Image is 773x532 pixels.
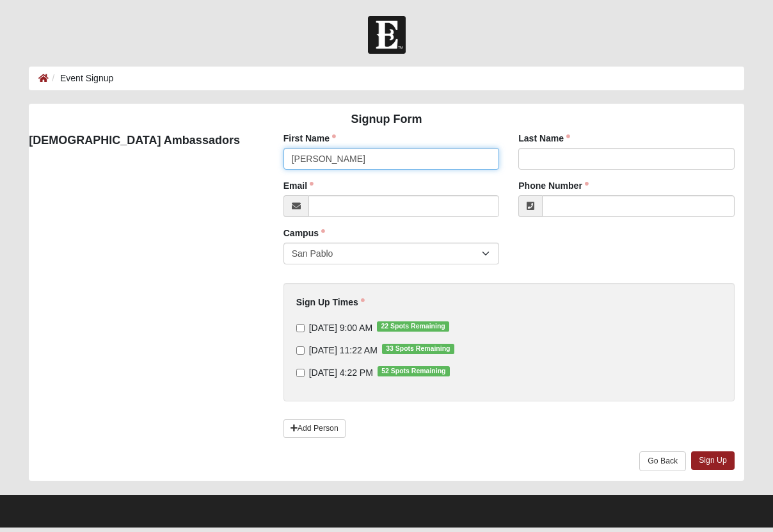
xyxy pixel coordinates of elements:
[283,227,325,239] label: Campus
[691,451,735,470] a: Sign Up
[309,367,373,378] span: [DATE] 4:22 PM
[518,179,589,192] label: Phone Number
[378,366,450,376] span: 52 Spots Remaining
[368,16,406,54] img: Church of Eleven22 Logo
[283,419,346,438] a: Add Person
[296,346,305,355] input: [DATE] 11:22 AM33 Spots Remaining
[49,72,113,85] li: Event Signup
[283,132,336,145] label: First Name
[309,345,378,355] span: [DATE] 11:22 AM
[382,344,454,354] span: 33 Spots Remaining
[309,323,372,333] span: [DATE] 9:00 AM
[283,179,314,192] label: Email
[377,321,449,332] span: 22 Spots Remaining
[29,113,744,127] h4: Signup Form
[296,369,305,377] input: [DATE] 4:22 PM52 Spots Remaining
[296,296,365,309] label: Sign Up Times
[29,134,240,147] strong: [DEMOGRAPHIC_DATA] Ambassadors
[296,324,305,332] input: [DATE] 9:00 AM22 Spots Remaining
[518,132,570,145] label: Last Name
[639,451,686,471] a: Go Back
